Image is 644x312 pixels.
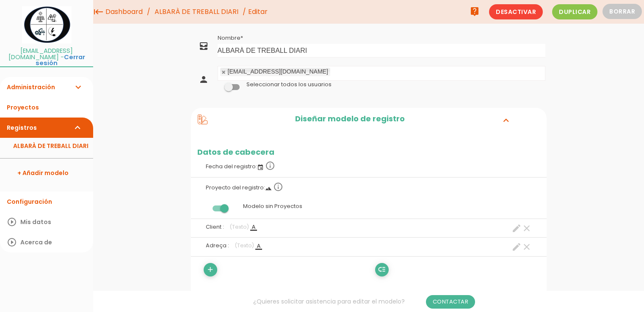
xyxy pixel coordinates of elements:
a: add [204,263,217,276]
div: [EMAIL_ADDRESS][DOMAIN_NAME] [228,69,328,74]
label: Fecha del registro: [197,156,540,175]
span: (Texto) [229,223,249,230]
a: live_help [466,3,483,20]
h2: Diseñar modelo de registro [207,115,492,126]
a: create [511,223,522,233]
label: Nombre [218,34,243,42]
i: landscape [265,185,272,192]
i: play_circle_outline [7,232,17,252]
i: format_color_text [255,243,262,250]
a: + Añadir modelo [4,163,89,183]
i: live_help [470,3,480,20]
label: Proyecto del registro: [197,178,540,196]
i: info_outline [273,182,283,192]
a: low_priority [375,263,389,276]
div: ¿Quieres solicitar asistencia para editar el modelo? [93,291,635,312]
i: event [257,164,264,171]
span: Desactivar [489,4,543,19]
button: Borrar [603,4,642,19]
i: low_priority [378,263,386,276]
i: expand_more [499,115,513,126]
i: person [199,74,209,85]
i: info_outline [265,161,275,171]
a: Contactar [426,295,475,309]
span: Editar [248,7,268,16]
i: all_inbox [199,41,209,51]
img: itcons-logo [22,6,72,44]
i: add [206,263,214,276]
a: clear [522,242,532,252]
i: play_circle_outline [7,212,17,232]
h2: Datos de cabecera [191,148,547,156]
span: Duplicar [552,4,597,19]
i: expand_more [73,77,83,97]
i: format_color_text [250,224,257,231]
a: create [511,242,522,252]
a: clear [522,223,532,233]
span: Adreça : [206,242,229,249]
label: Seleccionar todos los usuarios [246,81,332,88]
a: Cerrar sesión [36,53,85,68]
span: (Texto) [235,242,254,249]
span: Client : [206,223,224,230]
i: expand_more [73,118,83,138]
label: Modelo sin Proyectos [197,198,540,214]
